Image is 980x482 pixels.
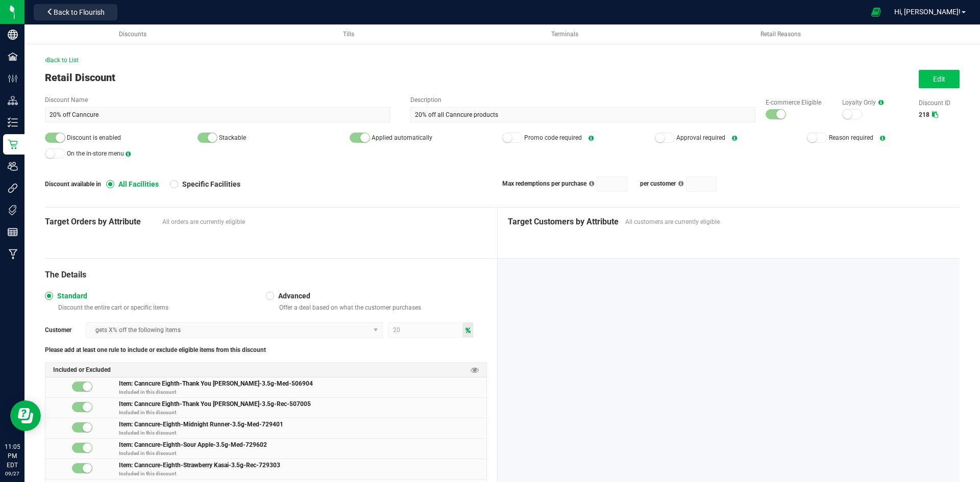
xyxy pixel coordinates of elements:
inline-svg: Configuration [8,73,18,84]
inline-svg: Reports [8,227,18,237]
span: Item: Canncure Eighth-Thank You [PERSON_NAME]-3.5g-Med-506904 [119,378,313,387]
span: Reason required [829,134,873,141]
p: Offer a deal based on what the customer purchases [275,303,487,312]
label: Loyalty Only [842,98,909,107]
span: Retail Discount [45,71,115,84]
span: per customer [640,180,676,187]
label: Description [410,95,755,105]
inline-svg: Company [8,30,18,40]
p: Included in this discount [119,409,486,416]
span: On the in-store menu [67,150,124,157]
span: Back to Flourish [54,8,105,16]
div: The Details [45,269,487,281]
iframe: Resource center [10,400,41,431]
inline-svg: Inventory [8,117,18,128]
inline-svg: Tags [8,205,18,215]
inline-svg: Users [8,161,18,171]
label: Discount ID [919,98,960,108]
span: All orders are currently eligible [162,217,487,226]
span: Standard [53,291,87,300]
span: Customer [45,325,86,335]
label: Discount Name [45,95,390,105]
span: Discounts [119,31,146,38]
span: Item: Canncure-Eighth-Midnight Runner-3.5g-Med-729401 [119,419,283,428]
button: Back to Flourish [34,4,117,20]
p: Included in this discount [119,388,486,396]
inline-svg: Retail [8,139,18,149]
inline-svg: Integrations [8,183,18,193]
span: All Facilities [114,180,159,189]
span: Max redemptions per purchase [502,180,586,187]
p: 09/27 [5,470,20,477]
span: Preview [471,365,479,375]
span: Promo code required [524,134,582,141]
span: Back to List [45,57,79,64]
span: Item: Canncure-Eighth-Strawberry Kasai-3.5g-Rec-729303 [119,460,280,469]
p: 11:05 PM EDT [5,442,20,470]
p: Included in this discount [119,470,486,477]
span: Tills [343,31,354,38]
span: Open Ecommerce Menu [865,2,888,22]
span: Item: Canncure-Eighth-Sour Apple-3.5g-Med-729602 [119,440,267,448]
span: Applied automatically [372,134,432,141]
p: Included in this discount [119,429,486,437]
span: Please add at least one rule to include or exclude eligible items from this discount [45,345,266,354]
span: Retail Reasons [761,31,801,38]
div: Included or Excluded [45,363,486,377]
span: Hi, [PERSON_NAME]! [894,8,961,16]
span: Stackable [219,134,246,141]
p: Included in this discount [119,449,486,457]
span: Terminals [551,31,578,38]
span: All customers are currently eligible [625,217,950,226]
inline-svg: Distribution [8,95,18,106]
button: Edit [919,70,960,88]
inline-svg: Facilities [8,52,18,62]
span: Edit [933,75,945,83]
span: Specific Facilities [178,180,240,189]
inline-svg: Manufacturing [8,249,18,259]
span: Advanced [274,291,310,300]
span: Approval required [676,134,725,141]
span: Discount available in [45,180,106,189]
span: 218 [919,111,929,118]
span: Item: Canncure Eighth-Thank You [PERSON_NAME]-3.5g-Rec-507005 [119,399,311,408]
span: Discount is enabled [67,134,121,141]
label: E-commerce Eligible [766,98,832,107]
span: Target Orders by Attribute [45,216,157,228]
p: Discount the entire cart or specific items [54,303,266,312]
span: Target Customers by Attribute [508,216,620,228]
